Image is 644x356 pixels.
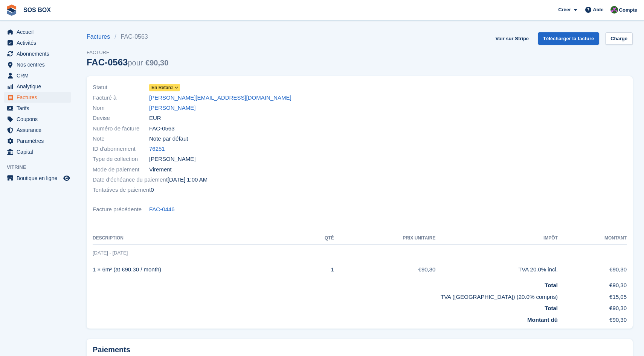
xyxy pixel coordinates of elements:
td: €90,30 [558,301,627,313]
span: Date d'échéance du paiement [93,176,168,184]
a: Télécharger la facture [538,32,599,45]
span: Nom [93,104,149,112]
span: Paramètres [17,136,62,146]
img: stora-icon-8386f47178a22dfd0bd8f6a31ec36ba5ce8667c1dd55bd0f319d3a0aa187defe.svg [6,5,17,16]
a: menu [4,38,71,48]
span: Assurance [17,125,62,135]
span: Tarifs [17,103,62,114]
a: En retard [149,83,180,92]
span: Type de collection [93,155,149,164]
span: Virement [149,165,172,174]
td: €90,30 [558,278,627,290]
time: 2025-08-01 23:00:00 UTC [168,176,208,184]
span: Analytique [17,81,62,92]
span: Mode de paiement [93,165,149,174]
td: 1 [305,261,334,278]
a: FAC-0446 [149,205,175,214]
a: Voir sur Stripe [492,32,532,45]
span: Boutique en ligne [17,173,62,183]
span: [PERSON_NAME] [149,155,195,164]
span: 0 [151,186,154,194]
span: Activités [17,38,62,48]
span: Créer [558,6,571,14]
th: Description [93,232,305,244]
td: €15,05 [558,290,627,301]
span: Note par défaut [149,135,188,143]
a: Boutique d'aperçu [62,174,71,183]
strong: Montant dû [527,317,558,323]
a: menu [4,59,71,70]
th: Montant [558,232,627,244]
a: menu [4,173,71,183]
span: Coupons [17,114,62,124]
span: Nos centres [17,59,62,70]
a: menu [4,48,71,59]
a: [PERSON_NAME][EMAIL_ADDRESS][DOMAIN_NAME] [149,94,291,102]
td: TVA ([GEOGRAPHIC_DATA]) (20.0% compris) [93,290,558,301]
span: Facturé à [93,94,149,102]
span: Capital [17,147,62,157]
span: ID d'abonnement [93,145,149,153]
span: Compte [619,6,637,14]
a: menu [4,27,71,37]
th: Qté [305,232,334,244]
span: Facture précédente [93,205,149,214]
span: Numéro de facture [93,124,149,133]
a: menu [4,92,71,103]
th: Prix unitaire [334,232,436,244]
th: Impôt [435,232,557,244]
span: Statut [93,83,149,92]
span: [DATE] - [DATE] [93,250,128,256]
span: Vitrine [7,164,75,171]
img: ALEXANDRE SOUBIRA [610,6,618,14]
span: Aide [593,6,603,14]
div: TVA 20.0% incl. [435,265,557,274]
span: €90,30 [145,59,168,67]
span: EUR [149,114,161,123]
td: €90,30 [558,261,627,278]
td: 1 × 6m² (at €90.30 / month) [93,261,305,278]
a: menu [4,81,71,92]
a: Charge [605,32,633,45]
a: SOS BOX [20,4,54,16]
nav: breadcrumbs [87,32,168,41]
td: €90,30 [558,313,627,324]
a: 76251 [149,145,165,153]
h2: Paiements [93,345,627,354]
a: menu [4,147,71,157]
span: FAC-0563 [149,124,175,133]
span: CRM [17,70,62,81]
a: [PERSON_NAME] [149,104,195,112]
div: FAC-0563 [87,57,168,67]
strong: Total [545,282,558,288]
a: menu [4,103,71,114]
span: Abonnements [17,48,62,59]
span: Devise [93,114,149,123]
span: En retard [151,84,173,91]
span: Factures [17,92,62,103]
td: €90,30 [334,261,436,278]
span: Accueil [17,27,62,37]
a: menu [4,136,71,146]
span: Note [93,135,149,143]
span: Facture [87,49,168,56]
span: pour [128,59,143,67]
a: menu [4,125,71,135]
a: Factures [87,32,114,41]
span: Tentatives de paiement [93,186,151,194]
a: menu [4,70,71,81]
a: menu [4,114,71,124]
strong: Total [545,305,558,311]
